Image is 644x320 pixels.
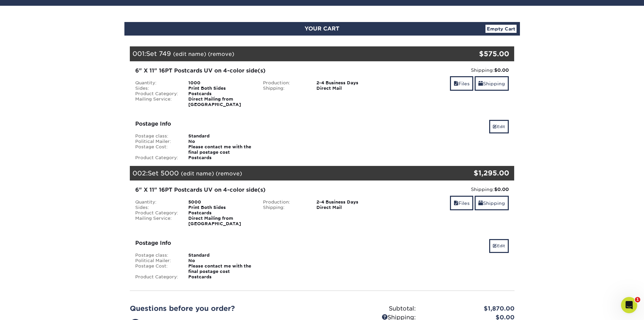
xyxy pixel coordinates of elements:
[130,199,184,205] div: Quantity:
[621,297,637,313] iframe: Intercom live chat
[130,80,184,86] div: Quantity:
[391,186,509,193] div: Shipping:
[311,86,386,91] div: Direct Mail
[173,51,206,57] a: (edit name)
[135,186,381,194] div: 6" X 11" 16PT Postcards UV on 4-color side(s)
[258,205,311,210] div: Shipping:
[183,97,258,107] div: Direct Mailing from [GEOGRAPHIC_DATA]
[478,81,483,86] span: shipping
[489,120,509,133] a: Edit
[258,80,311,86] div: Production:
[183,205,258,210] div: Print Both Sides
[130,144,184,155] div: Postage Cost:
[183,133,258,139] div: Standard
[183,91,258,97] div: Postcards
[130,133,184,139] div: Postage class:
[216,170,242,177] a: (remove)
[311,205,386,210] div: Direct Mail
[183,139,258,144] div: No
[494,187,509,192] strong: $0.00
[475,76,509,91] a: Shipping
[635,297,640,302] span: 1
[130,210,184,216] div: Product Category:
[450,168,509,178] div: $1,295.00
[130,258,184,263] div: Political Mailer:
[311,80,386,86] div: 2-4 Business Days
[130,253,184,258] div: Postage class:
[135,239,381,247] div: Postage Info
[305,25,339,32] span: YOUR CART
[183,253,258,258] div: Standard
[130,205,184,210] div: Sides:
[148,169,179,177] span: Set 5000
[450,49,509,59] div: $575.00
[489,239,509,253] a: Edit
[135,67,381,75] div: 6" X 11" 16PT Postcards UV on 4-color side(s)
[183,86,258,91] div: Print Both Sides
[421,304,520,313] div: $1,870.00
[130,139,184,144] div: Political Mailer:
[135,120,381,128] div: Postage Info
[485,25,517,33] a: Empty Cart
[478,200,483,206] span: shipping
[391,67,509,73] div: Shipping:
[130,263,184,274] div: Postage Cost:
[130,46,450,61] div: 001:
[258,199,311,205] div: Production:
[493,243,497,248] span: Edit
[322,304,421,313] div: Subtotal:
[454,81,458,86] span: files
[130,91,184,97] div: Product Category:
[183,216,258,227] div: Direct Mailing from [GEOGRAPHIC_DATA]
[493,124,497,129] span: Edit
[183,155,258,161] div: Postcards
[258,86,311,91] div: Shipping:
[130,216,184,227] div: Mailing Service:
[146,50,171,57] span: Set 749
[130,86,184,91] div: Sides:
[183,210,258,216] div: Postcards
[183,199,258,205] div: 5000
[454,200,458,206] span: files
[181,170,214,177] a: (edit name)
[450,196,473,210] a: Files
[183,144,258,155] div: Please contact me with the final postage cost
[494,67,509,73] strong: $0.00
[130,274,184,280] div: Product Category:
[130,304,317,313] h2: Questions before you order?
[183,80,258,86] div: 1000
[183,263,258,274] div: Please contact me with the final postage cost
[475,196,509,210] a: Shipping
[450,76,473,91] a: Files
[183,274,258,280] div: Postcards
[311,199,386,205] div: 2-4 Business Days
[208,51,234,57] a: (remove)
[130,97,184,107] div: Mailing Service:
[130,155,184,161] div: Product Category:
[183,258,258,263] div: No
[130,166,450,181] div: 002:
